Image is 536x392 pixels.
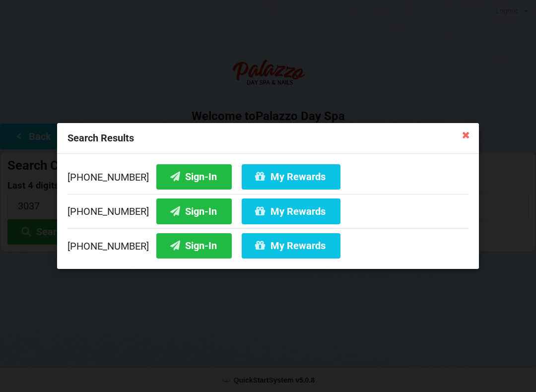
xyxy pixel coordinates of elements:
[242,233,340,259] button: My Rewards
[242,198,340,224] button: My Rewards
[67,164,469,194] div: [PHONE_NUMBER]
[242,164,340,190] button: My Rewards
[67,228,469,259] div: [PHONE_NUMBER]
[156,164,232,190] button: Sign-In
[156,198,232,224] button: Sign-In
[57,123,479,154] div: Search Results
[67,194,469,229] div: [PHONE_NUMBER]
[156,233,232,259] button: Sign-In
